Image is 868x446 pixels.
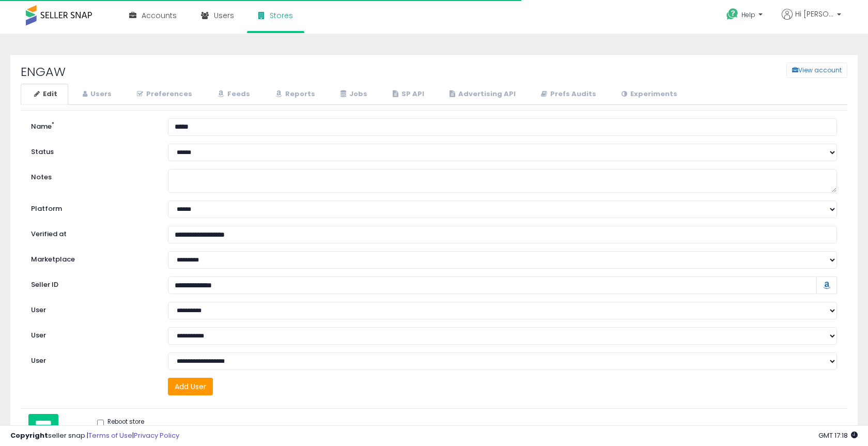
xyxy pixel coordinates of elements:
span: 2025-10-9 17:18 GMT [818,430,858,440]
span: Stores [270,10,293,21]
a: SP API [379,84,435,105]
a: View account [779,63,794,78]
a: Advertising API [436,84,526,105]
label: User [23,302,160,315]
label: Reboot store [97,418,144,428]
a: Privacy Policy [134,430,179,440]
a: Users [69,84,122,105]
span: Hi [PERSON_NAME] [795,9,834,19]
input: Reboot store [97,420,104,426]
div: seller snap | | [10,431,179,441]
a: Prefs Audits [528,84,607,105]
a: Hi [PERSON_NAME] [782,9,841,32]
i: Get Help [726,8,739,21]
label: Verified at [23,226,160,239]
label: Status [23,144,160,157]
a: Jobs [327,84,378,105]
label: User [23,352,160,366]
a: Feeds [204,84,261,105]
span: Users [214,10,234,21]
a: Reports [262,84,326,105]
strong: Copyright [10,430,48,440]
span: Accounts [142,10,177,21]
button: View account [786,63,847,78]
h2: ENGAW [13,65,364,79]
label: Platform [23,201,160,214]
label: Marketplace [23,251,160,265]
a: Preferences [123,84,203,105]
label: Name [23,118,160,132]
label: User [23,327,160,341]
a: Terms of Use [88,430,132,440]
a: Edit [21,84,68,105]
a: Experiments [608,84,688,105]
span: Help [741,10,755,19]
label: Notes [23,169,160,182]
label: Seller ID [23,276,160,290]
button: Add User [168,378,213,395]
